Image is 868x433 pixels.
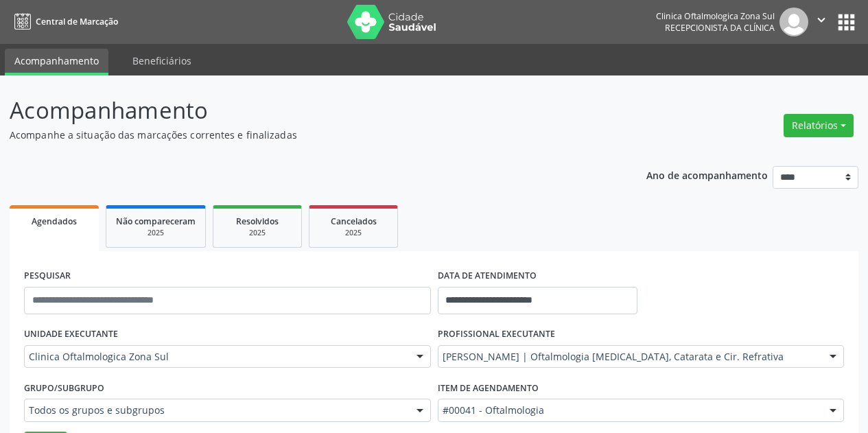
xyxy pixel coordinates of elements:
img: img [779,8,808,36]
a: Beneficiários [123,49,201,73]
p: Ano de acompanhamento [646,166,768,183]
p: Acompanhe a situação das marcações correntes e finalizadas [10,128,604,142]
span: Recepcionista da clínica [665,22,775,34]
a: Acompanhamento [5,49,108,75]
button: Relatórios [784,114,854,137]
i:  [814,12,829,27]
label: UNIDADE EXECUTANTE [24,324,118,345]
span: Central de Marcação [36,16,118,27]
span: Todos os grupos e subgrupos [29,403,403,417]
div: 2025 [116,228,196,238]
span: [PERSON_NAME] | Oftalmologia [MEDICAL_DATA], Catarata e Cir. Refrativa [443,350,817,364]
span: Cancelados [331,215,377,227]
label: DATA DE ATENDIMENTO [438,266,537,287]
label: Grupo/Subgrupo [24,377,104,399]
div: 2025 [319,228,388,238]
p: Acompanhamento [10,93,604,128]
button:  [808,8,834,36]
span: Clinica Oftalmologica Zona Sul [29,350,403,364]
span: Agendados [32,215,77,227]
button: apps [834,10,858,34]
span: Não compareceram [116,215,196,227]
span: #00041 - Oftalmologia [443,403,817,417]
span: Resolvidos [236,215,279,227]
label: Item de agendamento [438,377,539,399]
div: Clinica Oftalmologica Zona Sul [656,10,775,22]
div: 2025 [223,228,292,238]
label: PROFISSIONAL EXECUTANTE [438,324,555,345]
label: PESQUISAR [24,266,71,287]
a: Central de Marcação [10,10,118,33]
